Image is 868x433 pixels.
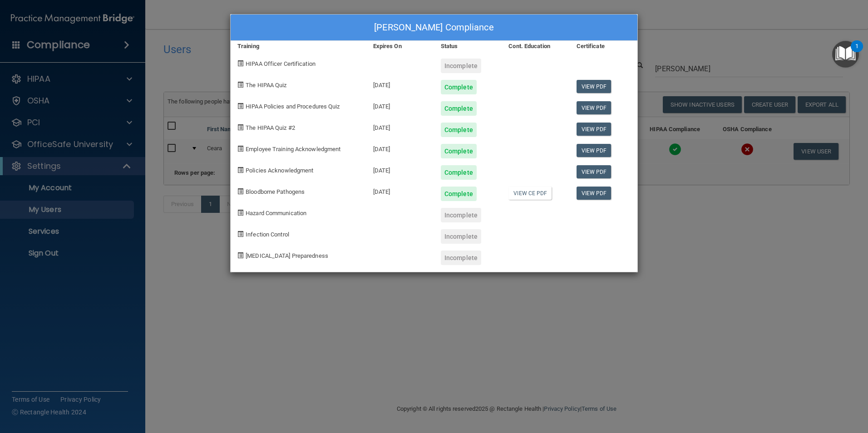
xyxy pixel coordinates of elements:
div: Complete [441,123,477,137]
div: Complete [441,80,477,94]
div: Certificate [570,41,637,52]
div: Incomplete [441,208,481,222]
div: Incomplete [441,229,481,244]
div: [DATE] [366,180,434,201]
div: 1 [855,46,858,58]
div: Incomplete [441,59,481,73]
div: Complete [441,165,477,180]
span: The HIPAA Quiz [246,82,286,89]
a: View PDF [577,165,612,178]
div: [DATE] [366,158,434,180]
span: HIPAA Policies and Procedures Quiz [246,103,340,110]
a: View CE PDF [508,187,552,200]
span: Employee Training Acknowledgment [246,146,340,153]
div: Expires On [366,41,434,52]
span: Policies Acknowledgment [246,167,313,174]
div: Cont. Education [502,41,569,52]
iframe: Drift Widget Chat Controller [711,369,857,405]
a: View PDF [577,187,612,200]
span: HIPAA Officer Certification [246,60,316,67]
span: Hazard Communication [246,210,306,216]
span: [MEDICAL_DATA] Preparedness [246,252,328,259]
div: Training [231,41,366,52]
span: Bloodborne Pathogens [246,188,305,195]
a: View PDF [577,80,612,93]
div: Status [434,41,502,52]
div: Complete [441,101,477,116]
div: Complete [441,187,477,201]
div: Complete [441,144,477,158]
button: Open Resource Center, 1 new notification [832,41,859,68]
div: [PERSON_NAME] Compliance [231,15,637,41]
a: View PDF [577,123,612,136]
div: [DATE] [366,137,434,158]
div: [DATE] [366,73,434,94]
div: [DATE] [366,116,434,137]
div: [DATE] [366,94,434,116]
a: View PDF [577,101,612,114]
a: View PDF [577,144,612,157]
span: The HIPAA Quiz #2 [246,124,295,131]
span: Infection Control [246,231,289,238]
div: Incomplete [441,251,481,265]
